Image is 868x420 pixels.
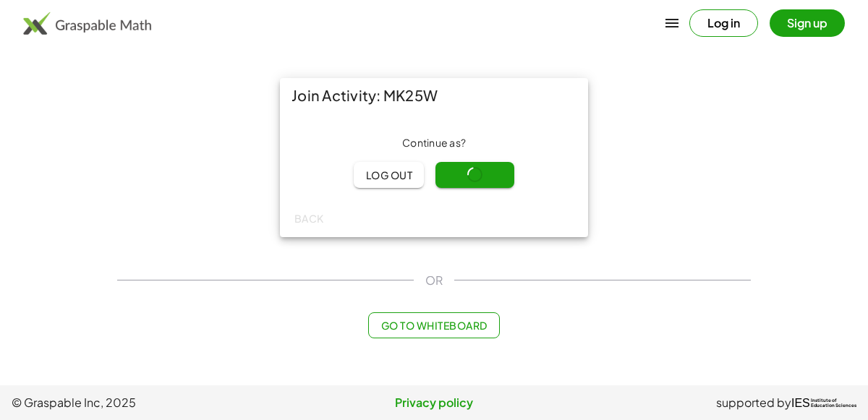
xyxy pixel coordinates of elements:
span: OR [425,272,443,289]
a: IESInstitute ofEducation Sciences [791,394,856,411]
span: supported by [716,394,791,411]
button: Log out [354,162,424,188]
a: Privacy policy [293,394,574,411]
span: Go to Whiteboard [380,319,487,332]
span: © Graspable Inc, 2025 [12,394,293,411]
span: Institute of Education Sciences [811,398,856,408]
div: Continue as ? [292,136,576,150]
button: Sign up [770,9,845,37]
div: Join Activity: MK25W [280,78,588,113]
button: Go to Whiteboard [368,312,499,338]
span: IES [791,396,810,410]
span: Log out [365,168,412,181]
button: Log in [689,9,758,37]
